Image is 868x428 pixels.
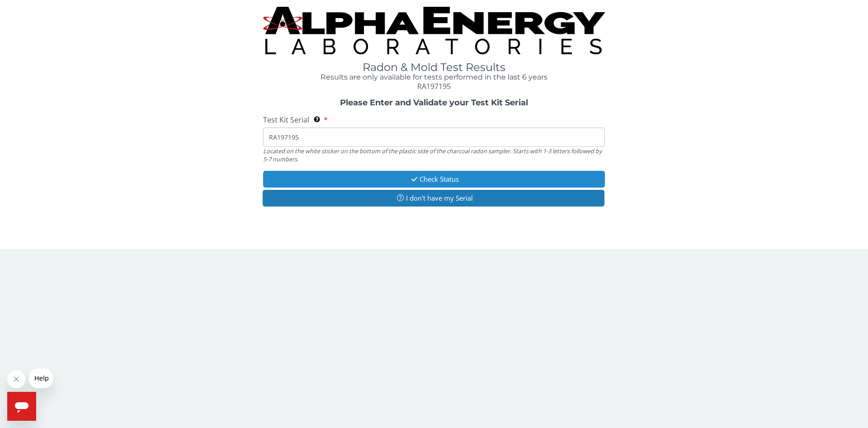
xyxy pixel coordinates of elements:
button: Check Status [263,171,605,188]
iframe: Close message [7,370,25,388]
span: RA197195 [417,81,451,91]
span: Test Kit Serial [263,115,309,125]
iframe: Button to launch messaging window [7,392,36,421]
iframe: Message from company [29,368,53,388]
img: TightCrop.jpg [263,7,605,54]
h1: Radon & Mold Test Results [263,61,605,73]
button: I don't have my Serial [263,190,604,207]
div: Located on the white sticker on the bottom of the plastic side of the charcoal radon sampler. Sta... [263,147,605,164]
strong: Please Enter and Validate your Test Kit Serial [340,98,528,108]
h4: Results are only available for tests performed in the last 6 years [263,73,605,81]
